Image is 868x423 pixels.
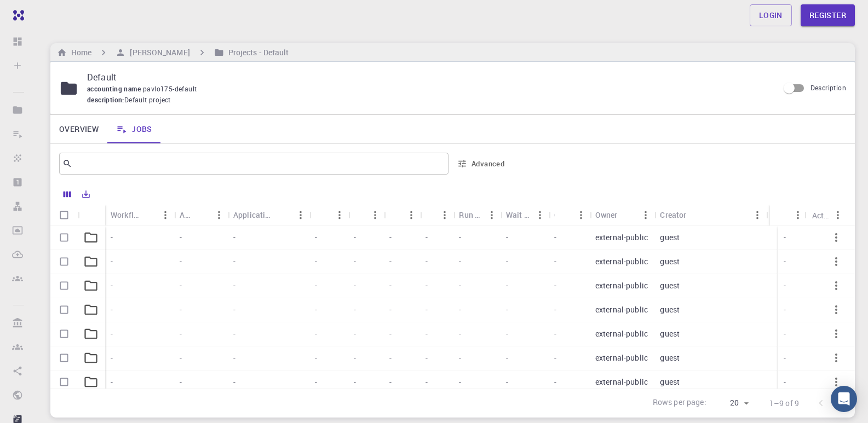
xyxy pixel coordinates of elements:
[595,280,648,291] p: external-public
[453,204,500,225] div: Run Time
[233,280,235,291] p: -
[67,47,91,59] h6: Home
[801,4,855,26] a: Register
[426,352,428,363] p: -
[180,204,192,225] div: Application
[315,328,317,339] p: -
[770,205,806,226] div: Status
[506,376,508,387] p: -
[459,328,461,339] p: -
[389,352,392,363] p: -
[549,204,589,225] div: Created
[111,256,113,267] p: -
[459,352,461,363] p: -
[459,376,461,387] p: -
[831,386,857,412] div: Open Intercom Messenger
[77,186,95,203] button: Export
[810,83,846,92] span: Description
[111,352,113,363] p: -
[660,280,680,291] p: guest
[660,328,680,339] p: guest
[554,328,556,339] p: -
[384,204,419,225] div: Nodes
[233,304,235,315] p: -
[595,304,648,315] p: external-public
[143,84,201,93] span: pavlo175-default
[292,206,309,224] button: Menu
[111,328,113,339] p: -
[180,304,182,315] p: -
[459,280,461,291] p: -
[389,232,392,243] p: -
[784,352,786,363] p: -
[554,376,556,387] p: -
[506,352,508,363] p: -
[354,376,356,387] p: -
[315,280,317,291] p: -
[180,352,182,363] p: -
[595,328,648,339] p: external-public
[193,206,210,224] button: Sort
[111,232,113,243] p: -
[50,115,107,143] a: Overview
[784,256,786,267] p: -
[107,115,161,143] a: Jobs
[459,304,461,315] p: -
[554,304,556,315] p: -
[459,232,461,243] p: -
[389,328,392,339] p: -
[180,256,182,267] p: -
[420,204,453,225] div: Cores
[426,376,428,387] p: -
[354,232,356,243] p: -
[660,256,680,267] p: guest
[87,84,143,93] span: accounting name
[660,204,686,225] div: Creator
[233,376,235,387] p: -
[426,206,443,224] button: Sort
[506,232,508,243] p: -
[354,304,356,315] p: -
[426,328,428,339] p: -
[618,206,635,224] button: Sort
[180,328,182,339] p: -
[389,376,392,387] p: -
[531,206,549,224] button: Menu
[315,232,317,243] p: -
[554,280,556,291] p: -
[315,256,317,267] p: -
[750,4,792,26] a: Login
[459,204,482,225] div: Run Time
[210,206,228,224] button: Menu
[354,256,356,267] p: -
[572,206,590,224] button: Menu
[554,256,556,267] p: -
[124,95,171,106] span: Default project
[55,47,291,59] nav: breadcrumb
[233,232,235,243] p: -
[784,232,786,243] p: -
[555,206,572,224] button: Sort
[595,376,648,387] p: external-public
[180,376,182,387] p: -
[812,205,829,226] div: Actions
[78,205,105,226] div: Icon
[354,352,356,363] p: -
[426,256,428,267] p: -
[653,397,706,409] p: Rows per page:
[483,206,501,224] button: Menu
[224,47,289,59] h6: Projects - Default
[180,280,182,291] p: -
[554,232,556,243] p: -
[426,280,428,291] p: -
[436,206,453,224] button: Menu
[453,155,510,172] button: Advanced
[506,256,508,267] p: -
[554,352,556,363] p: -
[775,206,793,224] button: Sort
[595,204,618,225] div: Owner
[58,186,77,203] button: Columns
[87,71,770,84] p: Default
[315,376,317,387] p: -
[315,206,332,224] button: Sort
